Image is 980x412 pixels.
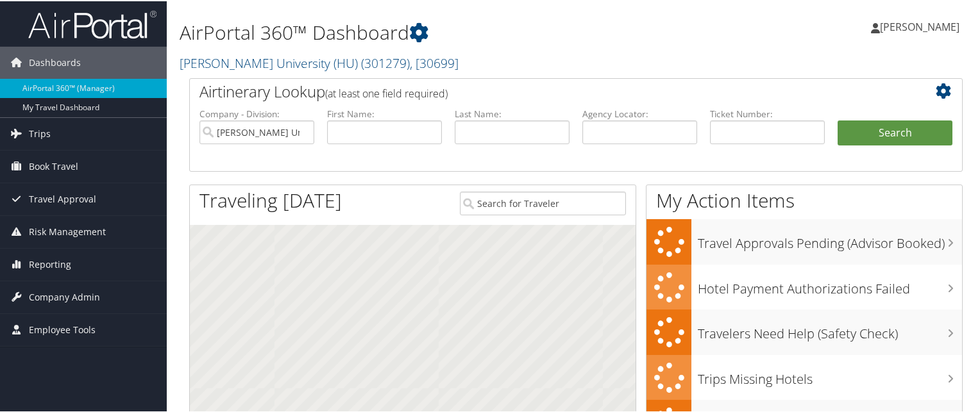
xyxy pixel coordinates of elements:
[871,6,972,45] a: [PERSON_NAME]
[710,106,825,119] label: Ticket Number:
[199,186,342,213] h1: Traveling [DATE]
[29,313,96,345] span: Employee Tools
[880,19,959,33] span: [PERSON_NAME]
[646,218,962,263] a: Travel Approvals Pending (Advisor Booked)
[698,363,962,387] h3: Trips Missing Hotels
[325,85,448,99] span: (at least one field required)
[698,272,962,297] h3: Hotel Payment Authorizations Failed
[327,106,442,119] label: First Name:
[646,263,962,309] a: Hotel Payment Authorizations Failed
[361,53,410,70] span: ( 301279 )
[180,18,708,45] h1: AirPortal 360™ Dashboard
[29,149,78,181] span: Book Travel
[698,317,962,342] h3: Travelers Need Help (Safety Check)
[29,182,96,214] span: Travel Approval
[199,106,314,119] label: Company - Division:
[29,215,106,247] span: Risk Management
[28,8,156,38] img: airportal-logo.png
[199,79,888,101] h2: Airtinerary Lookup
[582,106,697,119] label: Agency Locator:
[646,308,962,354] a: Travelers Need Help (Safety Check)
[460,190,627,214] input: Search for Traveler
[455,106,570,119] label: Last Name:
[29,280,100,312] span: Company Admin
[838,119,952,145] button: Search
[646,354,962,399] a: Trips Missing Hotels
[29,247,71,279] span: Reporting
[410,53,459,70] span: , [ 30699 ]
[646,186,962,213] h1: My Action Items
[698,227,962,251] h3: Travel Approvals Pending (Advisor Booked)
[29,117,51,149] span: Trips
[29,45,81,78] span: Dashboards
[180,53,459,70] a: [PERSON_NAME] University (HU)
